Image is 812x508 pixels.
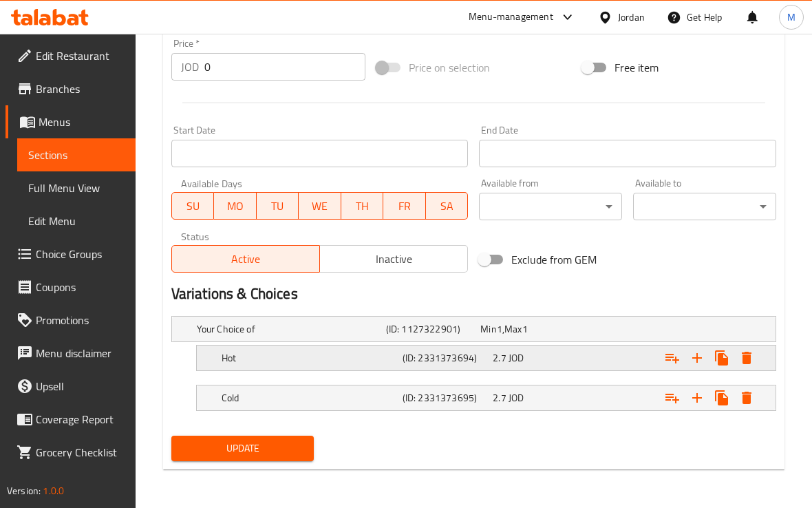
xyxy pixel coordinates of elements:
[347,196,378,216] span: TH
[325,249,462,269] span: Inactive
[39,114,125,130] span: Menus
[36,411,125,427] span: Coverage Report
[6,436,136,469] a: Grocery Checklist
[615,59,659,76] span: Free item
[6,370,136,403] a: Upsell
[28,147,125,163] span: Sections
[633,193,776,220] div: ​
[6,72,136,105] a: Branches
[36,312,125,328] span: Promotions
[479,193,622,220] div: ​
[299,192,341,220] button: WE
[709,385,734,410] button: Clone new choice
[431,196,463,216] span: SA
[480,320,496,338] span: Min
[36,378,125,394] span: Upsell
[204,53,365,81] input: Please enter price
[403,351,488,365] h5: (ID: 2331373694)
[171,245,320,273] button: Active
[28,213,125,229] span: Edit Menu
[509,389,524,407] span: JOD
[28,180,125,196] span: Full Menu View
[383,192,426,220] button: FR
[6,39,136,72] a: Edit Restaurant
[36,81,125,97] span: Branches
[685,346,709,370] button: Add new choice
[36,246,125,262] span: Choice Groups
[181,59,199,75] p: JOD
[6,105,136,138] a: Menus
[6,271,136,304] a: Coupons
[319,245,468,273] button: Inactive
[197,385,776,410] div: Expand
[171,436,314,461] button: Update
[17,171,136,204] a: Full Menu View
[257,192,299,220] button: TU
[409,59,490,76] span: Price on selection
[172,317,776,341] div: Expand
[403,391,488,405] h5: (ID: 2331373695)
[426,192,469,220] button: SA
[685,385,709,410] button: Add new choice
[36,47,125,64] span: Edit Restaurant
[17,138,136,171] a: Sections
[509,349,524,367] span: JOD
[522,320,528,338] span: 1
[618,10,645,25] div: Jordan
[709,346,734,370] button: Clone new choice
[6,237,136,271] a: Choice Groups
[469,9,553,25] div: Menu-management
[734,346,759,370] button: Delete Hot
[734,385,759,410] button: Delete Cold
[497,320,502,338] span: 1
[222,391,397,405] h5: Cold
[262,196,294,216] span: TU
[178,196,209,216] span: SU
[36,345,125,361] span: Menu disclaimer
[220,196,251,216] span: MO
[171,284,776,304] h2: Variations & Choices
[389,196,420,216] span: FR
[511,251,597,268] span: Exclude from GEM
[7,482,41,500] span: Version:
[386,322,476,336] h5: (ID: 1127322901)
[197,322,381,336] h5: Your Choice of
[36,444,125,461] span: Grocery Checklist
[6,304,136,337] a: Promotions
[43,482,64,500] span: 1.0.0
[493,389,506,407] span: 2.7
[304,196,336,216] span: WE
[182,440,303,457] span: Update
[178,249,314,269] span: Active
[36,279,125,295] span: Coupons
[493,349,506,367] span: 2.7
[6,403,136,436] a: Coverage Report
[17,204,136,237] a: Edit Menu
[341,192,384,220] button: TH
[480,322,570,336] div: ,
[504,320,522,338] span: Max
[6,337,136,370] a: Menu disclaimer
[214,192,257,220] button: MO
[197,346,776,370] div: Expand
[787,10,795,25] span: M
[660,385,685,410] button: Add choice group
[660,346,685,370] button: Add choice group
[222,351,397,365] h5: Hot
[171,192,214,220] button: SU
